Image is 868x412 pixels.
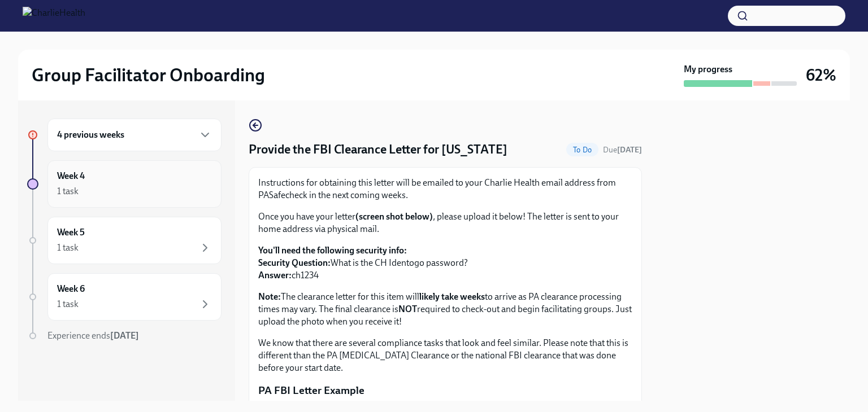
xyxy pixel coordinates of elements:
p: What is the CH Identogo password? ch1234 [258,244,632,282]
a: Week 51 task [27,217,222,264]
span: To Do [566,146,598,154]
div: 1 task [57,185,79,198]
p: We know that there are several compliance tasks that look and feel similar. Please note that this... [258,337,632,374]
span: Due [603,145,642,155]
strong: Security Question: [258,257,331,268]
p: Once you have your letter , please upload it below! The letter is sent to your home address via p... [258,211,632,235]
strong: My progress [684,63,732,76]
h4: Provide the FBI Clearance Letter for [US_STATE] [249,141,507,158]
p: PA FBI Letter Example [258,383,632,398]
strong: Answer: [258,270,292,280]
span: August 26th, 2025 10:00 [603,144,642,155]
div: 1 task [57,242,79,254]
p: The clearance letter for this item will to arrive as PA clearance processing times may vary. The ... [258,291,632,328]
h6: Week 5 [57,226,85,239]
div: 4 previous weeks [47,119,222,151]
span: Experience ends [47,330,139,341]
a: Week 41 task [27,160,222,208]
strong: [DATE] [617,145,642,155]
strong: likely take weeks [419,291,485,302]
h3: 62% [806,65,836,85]
h6: Week 4 [57,170,85,182]
img: CharlieHealth [23,7,85,25]
strong: Note: [258,291,281,302]
strong: [DATE] [110,330,139,341]
div: 1 task [57,298,79,310]
strong: You'll need the following security info: [258,245,407,256]
h6: 4 previous weeks [57,129,124,141]
p: Instructions for obtaining this letter will be emailed to your Charlie Health email address from ... [258,177,632,201]
strong: NOT [398,304,417,314]
a: Week 61 task [27,273,222,321]
h6: Week 6 [57,283,85,295]
h2: Group Facilitator Onboarding [32,64,265,86]
strong: (screen shot below) [355,211,433,222]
